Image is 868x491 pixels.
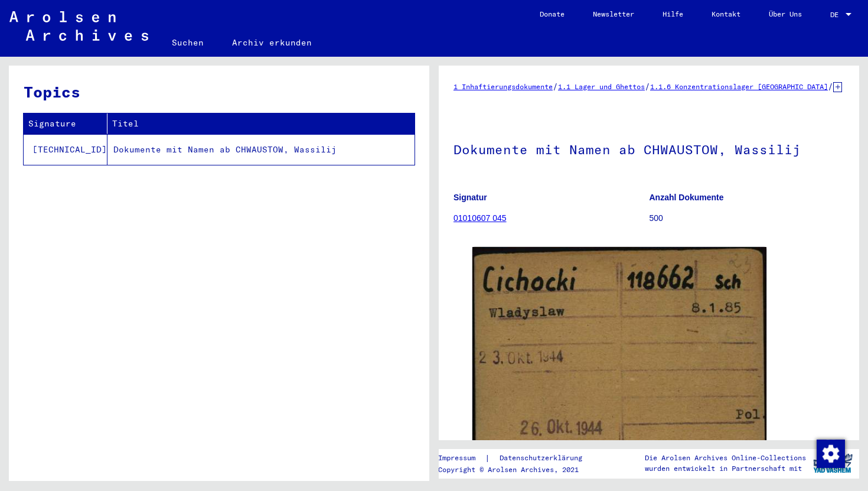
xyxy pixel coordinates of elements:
td: [TECHNICAL_ID] [24,134,107,165]
span: / [553,81,558,92]
a: Suchen [158,28,218,57]
th: Titel [107,113,415,134]
a: 01010607 045 [453,213,507,223]
p: Copyright © Arolsen Archives, 2021 [438,464,596,475]
b: Signatur [453,193,487,202]
a: 1 Inhaftierungsdokumente [453,82,553,91]
a: 1.1 Lager und Ghettos [558,82,645,91]
p: 500 [650,212,845,225]
h3: Topics [24,80,414,103]
a: Datenschutzerklärung [490,452,596,464]
a: 1.1.6 Konzentrationslager [GEOGRAPHIC_DATA] [650,82,828,91]
a: Archiv erkunden [218,28,326,57]
img: Arolsen_neg.svg [9,11,148,41]
div: | [438,452,596,464]
span: DE [830,11,843,19]
a: Impressum [438,452,485,464]
img: 001.jpg [472,247,766,484]
span: / [645,81,650,92]
h1: Dokumente mit Namen ab CHWAUSTOW, Wassilij [453,122,844,174]
img: yv_logo.png [811,448,855,478]
span: / [828,81,833,92]
img: Zustimmung ändern [817,440,845,468]
b: Anzahl Dokumente [650,193,724,202]
th: Signature [24,113,107,134]
p: wurden entwickelt in Partnerschaft mit [645,463,806,474]
p: Die Arolsen Archives Online-Collections [645,453,806,463]
td: Dokumente mit Namen ab CHWAUSTOW, Wassilij [107,134,415,165]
